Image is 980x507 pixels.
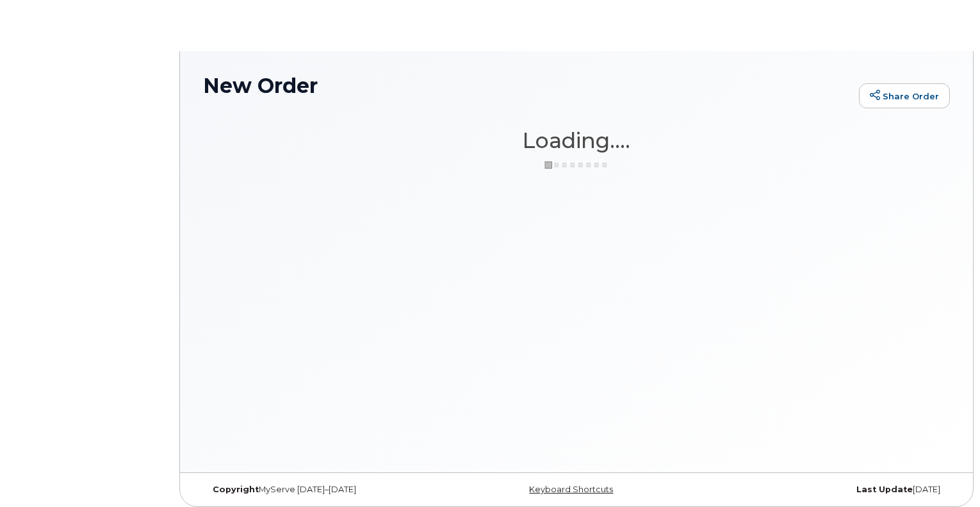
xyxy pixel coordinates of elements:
[213,485,259,494] strong: Copyright
[203,74,853,97] h1: New Order
[859,83,950,109] a: Share Order
[701,485,950,495] div: [DATE]
[544,160,608,170] img: ajax-loader-3a6953c30dc77f0bf724df975f13086db4f4c1262e45940f03d1251963f1bf2e.gif
[203,485,452,495] div: MyServe [DATE]–[DATE]
[529,485,613,494] a: Keyboard Shortcuts
[203,129,950,152] h1: Loading....
[856,485,913,494] strong: Last Update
